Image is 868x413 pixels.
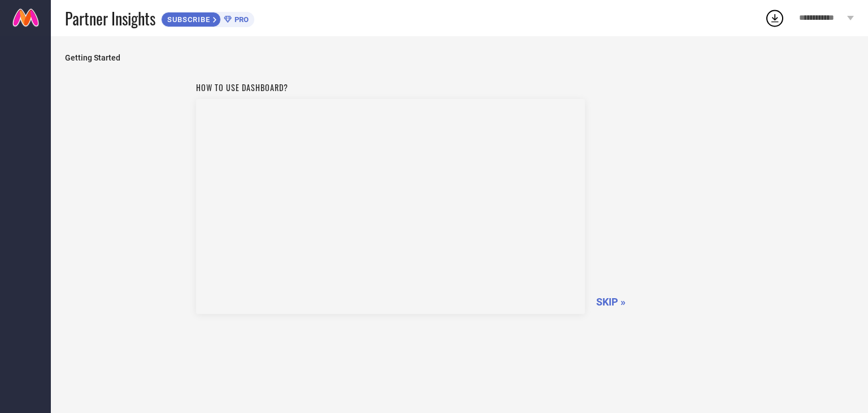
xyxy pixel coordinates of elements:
[65,53,854,62] span: Getting Started
[162,15,213,24] span: SUBSCRIBE
[765,8,785,28] div: Open download list
[196,99,585,314] iframe: Workspace Section
[161,9,254,27] a: SUBSCRIBEPRO
[196,81,585,93] h1: How to use dashboard?
[232,15,249,24] span: PRO
[65,7,155,30] span: Partner Insights
[596,296,626,308] span: SKIP »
